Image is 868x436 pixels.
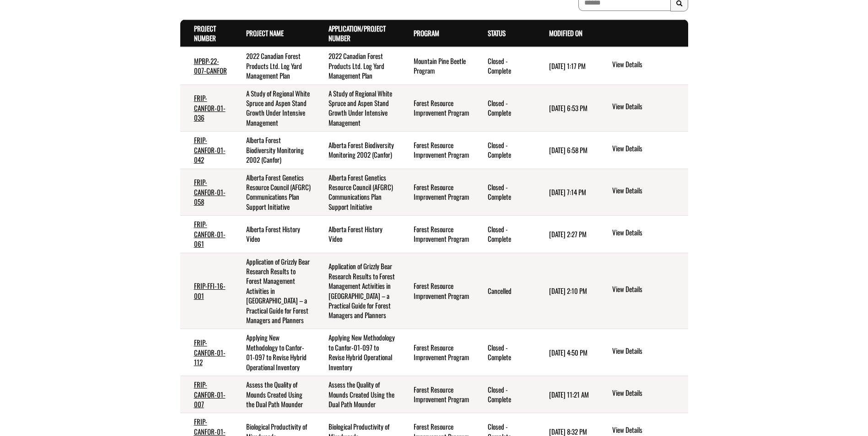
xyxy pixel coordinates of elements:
td: Forest Resource Improvement Program [400,85,474,132]
a: MPBP-22-007-CANFOR [194,56,227,75]
td: Cancelled [474,253,535,329]
a: View details [612,144,684,154]
time: [DATE] 4:50 PM [549,347,588,357]
td: 5/7/2025 4:50 PM [535,329,597,376]
td: Alberta Forest History Video [232,216,315,253]
a: Program [414,28,439,38]
td: FRIP-CANFOR-01-036 [180,85,233,132]
a: Project Number [194,23,216,43]
td: 6/8/2025 2:10 PM [535,253,597,329]
td: Alberta Forest History Video [315,216,399,253]
td: Alberta Forest Genetics Resource Council (AFGRC) Communications Plan Support Initiative [315,169,399,216]
a: View details [612,388,684,399]
td: 4/12/2024 1:17 PM [535,47,597,85]
a: Modified On [549,28,582,38]
a: FRIP-CANFOR-01-112 [194,337,226,367]
a: FRIP-CANFOR-01-061 [194,219,226,249]
td: A Study of Regional White Spruce and Aspen Stand Growth Under Intensive Management [315,85,399,132]
a: View details [612,186,684,197]
td: action menu [597,216,688,253]
a: Application/Project Number [329,23,386,43]
td: Mountain Pine Beetle Program [400,47,474,85]
td: 1/30/2025 11:21 AM [535,376,597,413]
td: 3/3/2025 6:53 PM [535,85,597,132]
a: View details [612,101,684,112]
time: [DATE] 2:10 PM [549,286,587,296]
td: Closed - Complete [474,216,535,253]
time: [DATE] 6:53 PM [549,103,588,113]
th: Actions [597,20,688,47]
a: FRIP-CANFOR-01-007 [194,379,226,409]
a: View details [612,346,684,357]
td: 3/3/2025 6:58 PM [535,132,597,169]
td: FRIP-FFI-16-001 [180,253,233,329]
td: Application of Grizzly Bear Research Results to Forest Management Activities in Alberta – a Pract... [315,253,399,329]
td: Assess the Quality of Mounds Created Using the Dual Path Mounder [315,376,399,413]
time: [DATE] 11:21 AM [549,389,589,399]
td: Applying New Methodology to Canfor-01-097 to Revise Hybrid Operational Inventory [232,329,315,376]
a: View details [612,59,684,70]
td: Closed - Complete [474,329,535,376]
td: FRIP-CANFOR-01-112 [180,329,233,376]
td: Application of Grizzly Bear Research Results to Forest Management Activities in Alberta – a Pract... [232,253,315,329]
td: 3/3/2025 7:14 PM [535,169,597,216]
td: FRIP-CANFOR-01-042 [180,132,233,169]
td: FRIP-CANFOR-01-061 [180,216,233,253]
a: View details [612,425,684,436]
td: Forest Resource Improvement Program [400,376,474,413]
td: action menu [597,85,688,132]
a: FRIP-CANFOR-01-058 [194,177,226,207]
td: action menu [597,169,688,216]
a: View details [612,284,684,295]
td: FRIP-CANFOR-01-058 [180,169,233,216]
td: Alberta Forest Genetics Resource Council (AFGRC) Communications Plan Support Initiative [232,169,315,216]
td: Forest Resource Improvement Program [400,253,474,329]
td: action menu [597,376,688,413]
td: action menu [597,47,688,85]
time: [DATE] 6:58 PM [549,145,588,155]
td: Alberta Forest Biodiversity Monitoring 2002 (Canfor) [232,132,315,169]
a: View details [612,228,684,239]
a: Project Name [246,28,284,38]
td: Forest Resource Improvement Program [400,169,474,216]
td: Applying New Methodology to Canfor-01-097 to Revise Hybrid Operational Inventory [315,329,399,376]
td: 2022 Canadian Forest Products Ltd. Log Yard Management Plan [315,47,399,85]
td: Forest Resource Improvement Program [400,132,474,169]
td: Alberta Forest Biodiversity Monitoring 2002 (Canfor) [315,132,399,169]
a: FRIP-CANFOR-01-042 [194,135,226,165]
td: action menu [597,132,688,169]
td: MPBP-22-007-CANFOR [180,47,233,85]
td: Forest Resource Improvement Program [400,216,474,253]
td: FRIP-CANFOR-01-007 [180,376,233,413]
td: Closed - Complete [474,85,535,132]
time: [DATE] 1:17 PM [549,61,586,71]
td: Forest Resource Improvement Program [400,329,474,376]
td: 2022 Canadian Forest Products Ltd. Log Yard Management Plan [232,47,315,85]
time: [DATE] 2:27 PM [549,229,587,239]
td: Closed - Complete [474,376,535,413]
td: 8/19/2024 2:27 PM [535,216,597,253]
td: Closed - Complete [474,132,535,169]
a: FRIP-CANFOR-01-036 [194,93,226,122]
time: [DATE] 7:14 PM [549,187,586,197]
a: Status [488,28,506,38]
td: action menu [597,329,688,376]
td: action menu [597,253,688,329]
a: FRIP-FFI-16-001 [194,281,226,300]
td: A Study of Regional White Spruce and Aspen Stand Growth Under Intensive Management [232,85,315,132]
td: Closed - Complete [474,47,535,85]
td: Assess the Quality of Mounds Created Using the Dual Path Mounder [232,376,315,413]
td: Closed - Complete [474,169,535,216]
